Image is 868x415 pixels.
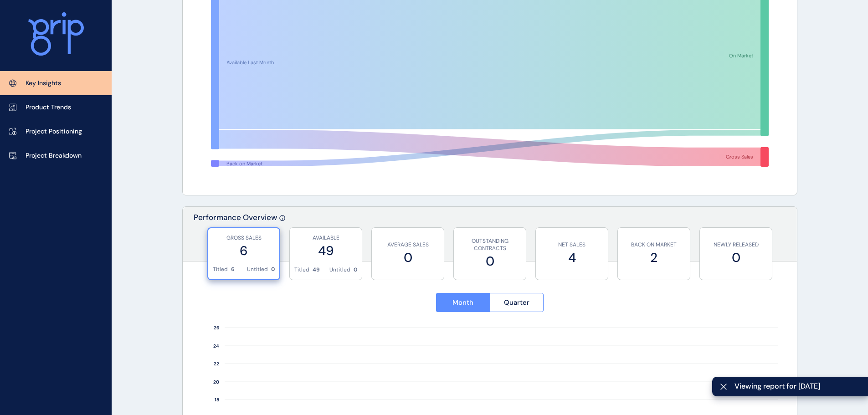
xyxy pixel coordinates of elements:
[26,79,61,88] p: Key Insights
[231,266,235,273] p: 6
[271,266,275,273] p: 0
[313,266,320,274] p: 49
[213,343,219,349] text: 24
[458,252,521,270] label: 0
[247,266,268,273] p: Untitled
[540,241,603,249] p: NET SALES
[213,266,228,273] p: Titled
[294,242,357,260] label: 49
[458,237,521,253] p: OUTSTANDING CONTRACTS
[704,249,767,266] label: 0
[622,241,685,249] p: BACK ON MARKET
[213,234,275,242] p: GROSS SALES
[734,381,861,391] span: Viewing report for [DATE]
[354,266,357,274] p: 0
[213,379,219,385] text: 20
[704,241,767,249] p: NEWLY RELEASED
[26,151,82,160] p: Project Breakdown
[540,249,603,266] label: 4
[214,361,219,367] text: 22
[214,325,219,331] text: 26
[376,241,439,249] p: AVERAGE SALES
[436,293,490,312] button: Month
[215,397,219,403] text: 18
[294,234,357,242] p: AVAILABLE
[504,298,529,307] span: Quarter
[622,249,685,266] label: 2
[376,249,439,266] label: 0
[329,266,350,274] p: Untitled
[490,293,544,312] button: Quarter
[452,298,473,307] span: Month
[26,127,82,136] p: Project Positioning
[194,212,277,261] p: Performance Overview
[213,242,275,260] label: 6
[294,266,309,274] p: Titled
[26,103,71,112] p: Product Trends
